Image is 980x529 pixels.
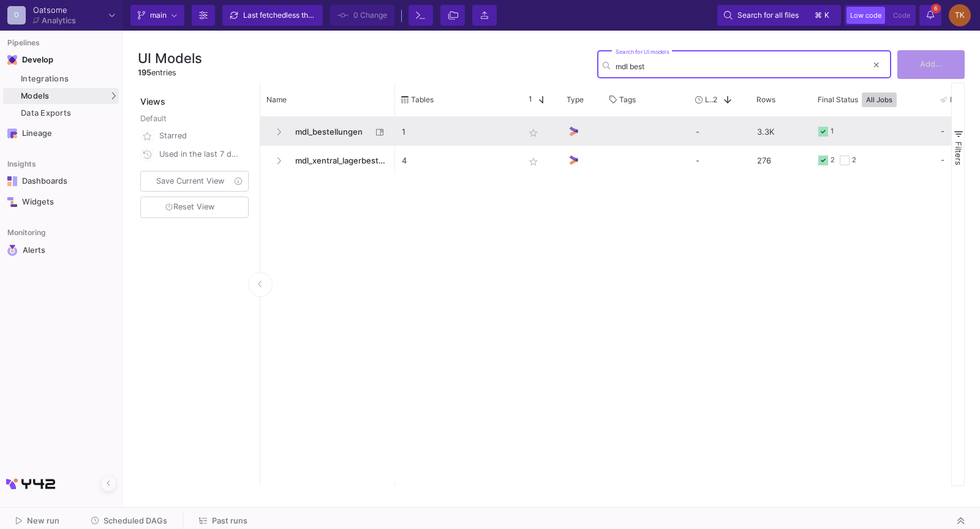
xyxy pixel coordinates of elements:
div: - [689,146,750,174]
a: Navigation iconDashboards [3,171,119,191]
h3: UI Models [138,50,202,66]
span: Code [893,11,910,20]
div: 2 [852,146,856,174]
div: Analytics [42,17,76,24]
div: Widgets [22,197,102,207]
button: Used in the last 7 days [138,145,251,163]
div: Data Exports [21,108,116,118]
div: Lineage [22,129,102,138]
button: main [130,5,184,26]
div: - [689,117,750,146]
button: TK [945,4,971,26]
mat-expansion-panel-header: Navigation iconDevelop [3,50,119,70]
a: Integrations [3,71,119,87]
span: 6 [931,4,941,13]
span: Low code [850,11,881,20]
div: 2 [831,146,835,174]
a: Navigation iconAlerts [3,240,119,261]
span: Rows [756,95,775,104]
button: Reset View [140,197,249,218]
span: Tags [619,95,636,104]
div: Starred [159,127,241,145]
span: Tables [411,95,434,104]
mat-icon: star_border [526,154,541,169]
span: mdl_xentral_lagerbestand_mhd [288,146,388,175]
div: Dashboards [22,176,102,186]
div: Views [138,83,254,108]
img: Navigation icon [7,55,17,65]
span: k [824,8,829,23]
button: Starred [138,127,251,145]
div: Alerts [23,245,102,256]
button: Save Current View [140,171,249,192]
button: Low code [846,7,885,24]
a: Navigation iconWidgets [3,192,119,212]
span: main [150,6,167,24]
div: Used in the last 7 days [159,145,241,163]
span: ⌘ [815,8,822,23]
div: Default [140,113,251,127]
img: Navigation icon [7,245,18,256]
div: entries [138,67,202,78]
a: Data Exports [3,105,119,121]
span: less than a minute ago [286,10,363,20]
button: 6 [919,5,941,26]
span: 195 [138,68,151,77]
div: Integrations [21,74,116,84]
span: Last Used [705,95,713,104]
button: Last fetchedless than a minute ago [222,5,323,26]
img: UI Model [567,154,580,167]
button: All Jobs [862,92,897,107]
div: Final Status [818,86,917,113]
div: 276 [750,146,812,174]
div: TK [949,4,971,26]
span: Search for all files [737,6,799,24]
div: Last fetched [243,6,317,24]
span: Filters [954,141,963,165]
button: Search for all files⌘k [717,5,841,26]
img: Navigation icon [7,176,17,186]
img: Navigation icon [7,129,17,138]
span: mdl_bestellungen [288,118,372,146]
span: 1 [524,94,532,105]
span: 2 [713,95,717,104]
div: 3.3K [750,117,812,146]
p: 1 [402,118,511,146]
span: Scheduled DAGs [104,516,167,525]
p: 4 [402,146,511,175]
img: UI Model [567,125,580,138]
span: Reset View [165,202,214,211]
div: Develop [22,55,40,65]
img: Navigation icon [7,197,17,207]
span: Type [567,95,584,104]
button: Code [889,7,914,24]
button: ⌘k [811,8,834,23]
span: Past runs [212,516,247,525]
div: Oatsome [33,6,76,14]
span: Save Current View [156,176,224,186]
div: 1 [831,117,834,146]
input: Search for name, tables, ... [616,62,867,71]
span: Models [21,91,50,101]
mat-icon: star_border [526,126,541,140]
span: Data Tests [950,95,978,104]
a: Navigation iconLineage [3,124,119,143]
div: O [7,6,26,24]
span: New run [27,516,59,525]
span: Name [266,95,287,104]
